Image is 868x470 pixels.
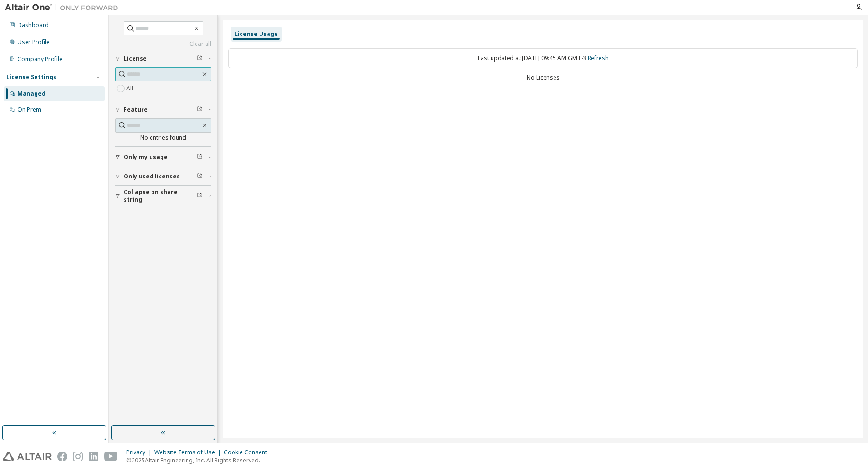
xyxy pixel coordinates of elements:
[89,452,98,461] img: linkedin.svg
[124,173,180,180] span: Only used licenses
[115,134,211,142] div: No entries found
[154,449,224,456] div: Website Terms of Use
[224,449,273,456] div: Cookie Consent
[104,452,118,461] img: youtube.svg
[115,166,211,187] button: Only used licenses
[18,21,49,29] div: Dashboard
[115,186,211,206] button: Collapse on share string
[5,3,123,12] img: Altair One
[73,452,83,461] img: instagram.svg
[197,173,203,180] span: Clear filter
[124,153,168,161] span: Only my usage
[115,48,211,69] button: License
[126,449,154,456] div: Privacy
[18,38,50,46] div: User Profile
[115,147,211,168] button: Only my usage
[228,74,858,81] div: No Licenses
[197,192,203,200] span: Clear filter
[197,106,203,114] span: Clear filter
[115,99,211,120] button: Feature
[126,83,135,94] label: All
[124,188,197,204] span: Collapse on share string
[124,106,148,114] span: Feature
[18,55,63,63] div: Company Profile
[124,55,147,62] span: License
[126,456,273,464] p: © 2025 Altair Engineering, Inc. All Rights Reserved.
[234,30,278,38] div: License Usage
[197,55,203,62] span: Clear filter
[115,40,211,48] a: Clear all
[228,48,858,68] div: Last updated at: [DATE] 09:45 AM GMT-3
[588,54,608,62] a: Refresh
[18,106,41,114] div: On Prem
[197,153,203,161] span: Clear filter
[3,452,52,461] img: altair_logo.svg
[57,452,67,461] img: facebook.svg
[18,90,45,98] div: Managed
[6,73,56,81] div: License Settings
